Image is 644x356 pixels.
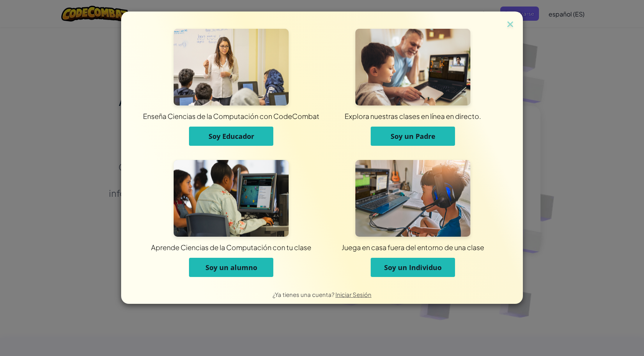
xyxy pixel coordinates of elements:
a: Iniciar Sesión [335,291,371,298]
img: Para Educadores [174,29,289,105]
img: Para Individuos [355,160,470,237]
div: Explora nuestras clases en línea en directo. [198,111,628,121]
button: Soy un alumno [189,258,273,277]
span: Soy un alumno [205,263,257,272]
img: close icon [505,19,515,31]
img: Para Estudiantes [174,160,289,237]
div: Juega en casa fuera del entorno de una clase [198,242,628,252]
span: Soy Educador [209,132,254,141]
button: Soy un Individuo [371,258,455,277]
button: Soy un Padre [371,127,455,146]
span: ¿Ya tienes una cuenta? [273,291,335,298]
img: Para Padres [355,29,470,105]
span: Soy un Individuo [384,263,442,272]
button: Soy Educador [189,127,273,146]
span: Soy un Padre [391,132,435,141]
